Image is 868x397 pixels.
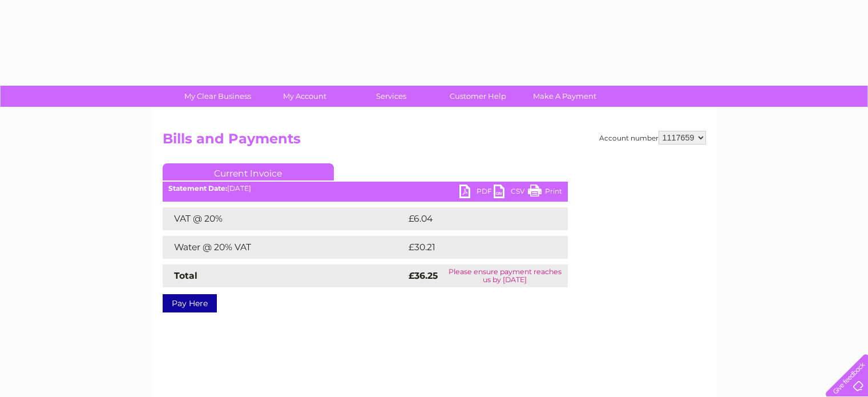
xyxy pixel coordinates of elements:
[163,163,334,181] a: Current Invoice
[442,264,568,287] td: Please ensure payment reaches us by [DATE]
[406,236,544,259] td: £30.21
[174,270,197,281] strong: Total
[163,185,568,193] div: [DATE]
[344,86,438,107] a: Services
[163,236,406,259] td: Water @ 20% VAT
[163,207,406,230] td: VAT @ 20%
[459,185,494,201] a: PDF
[257,86,352,107] a: My Account
[599,131,706,145] div: Account number
[406,207,542,230] td: £6.04
[431,86,525,107] a: Customer Help
[171,86,265,107] a: My Clear Business
[494,185,528,201] a: CSV
[528,185,562,201] a: Print
[163,294,217,312] a: Pay Here
[409,270,438,281] strong: £36.25
[163,131,706,153] h2: Bills and Payments
[518,86,612,107] a: Make A Payment
[168,184,227,193] b: Statement Date:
